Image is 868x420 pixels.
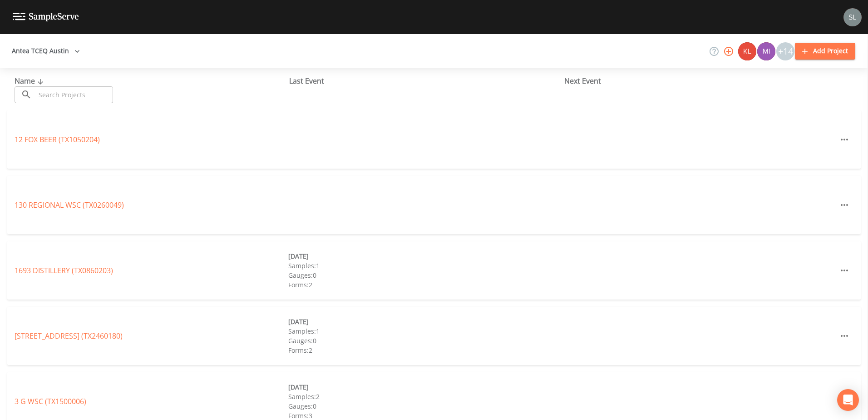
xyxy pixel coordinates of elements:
img: a1ea4ff7c53760f38bef77ef7c6649bf [757,42,775,60]
input: Search Projects [35,86,113,103]
a: 130 REGIONAL WSC (TX0260049) [15,200,124,210]
a: 3 G WSC (TX1500006) [15,396,86,406]
div: Gauges: 0 [288,401,562,411]
div: Samples: 1 [288,261,562,270]
div: Forms: 2 [288,345,562,355]
div: Open Intercom Messenger [837,389,859,411]
a: [STREET_ADDRESS] (TX2460180) [15,331,123,341]
img: 0d5b2d5fd6ef1337b72e1b2735c28582 [843,8,862,26]
div: Miriaha Caddie [757,42,776,60]
button: Add Project [795,43,855,60]
div: Last Event [289,75,564,86]
div: [DATE] [288,251,562,261]
button: Antea TCEQ Austin [8,43,84,60]
div: Samples: 1 [288,326,562,336]
a: 1693 DISTILLERY (TX0860203) [15,265,113,275]
div: Next Event [564,75,839,86]
div: Gauges: 0 [288,336,562,345]
span: Name [15,76,46,86]
div: +14 [776,42,794,60]
div: Samples: 2 [288,392,562,401]
div: [DATE] [288,317,562,326]
a: 12 FOX BEER (TX1050204) [15,135,100,145]
div: Forms: 2 [288,280,562,290]
div: Gauges: 0 [288,270,562,280]
img: logo [13,13,79,21]
img: 9c4450d90d3b8045b2e5fa62e4f92659 [738,42,756,60]
div: Kler Teran [738,42,757,60]
div: [DATE] [288,382,562,392]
